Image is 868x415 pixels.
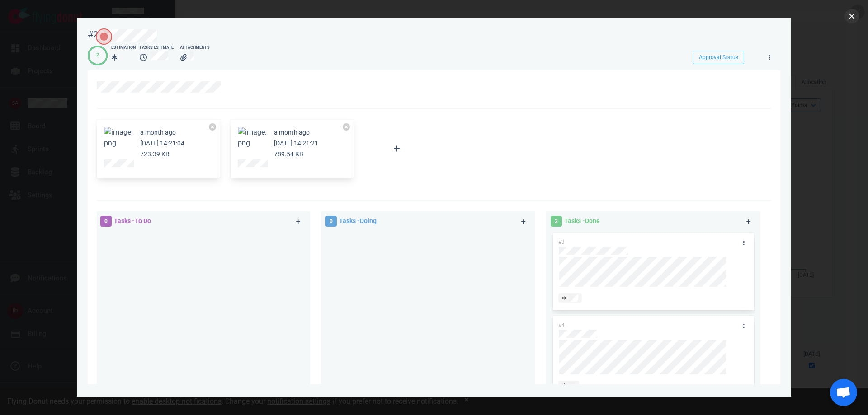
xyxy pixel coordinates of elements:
small: a month ago [140,129,176,136]
div: Estimation [111,45,136,51]
small: a month ago [274,129,310,136]
button: Zoom image [238,127,267,149]
div: Attachments [180,45,210,51]
span: 2 [551,216,562,227]
button: close [844,9,859,23]
span: #3 [558,239,565,245]
button: Approval Status [693,51,744,64]
div: 2 [96,51,99,59]
small: [DATE] 14:21:21 [274,140,318,147]
span: Tasks - Doing [339,217,377,224]
span: 0 [325,216,337,227]
small: 723.39 KB [140,150,170,158]
div: Tasks Estimate [139,45,176,51]
span: Tasks - To Do [114,217,151,224]
span: Tasks - Done [564,217,600,224]
span: #4 [558,322,565,328]
small: [DATE] 14:21:04 [140,140,184,147]
div: #2 [88,29,98,40]
button: Zoom image [104,127,133,149]
button: Open the dialog [96,28,112,45]
div: Open de chat [830,379,857,406]
small: 789.54 KB [274,150,303,158]
span: 0 [100,216,112,227]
